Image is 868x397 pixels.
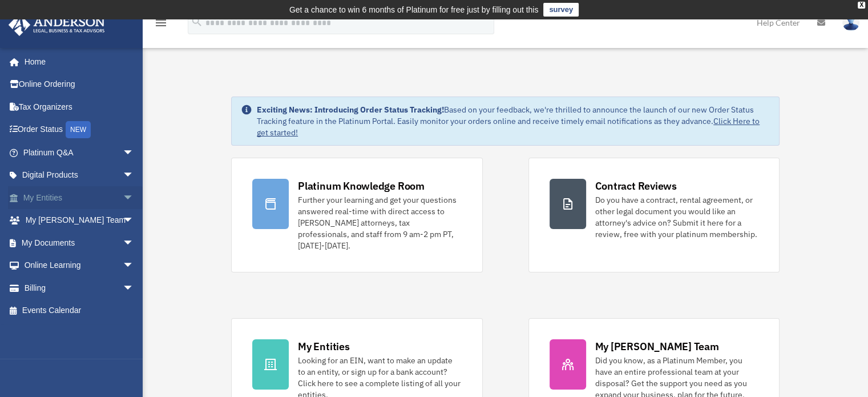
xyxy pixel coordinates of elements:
img: Anderson Advisors Platinum Portal [5,14,108,36]
div: Further your learning and get your questions answered real-time with direct access to [PERSON_NAM... [298,194,461,251]
div: NEW [66,121,91,138]
div: close [858,2,865,9]
span: arrow_drop_down [123,231,146,255]
span: arrow_drop_down [123,141,146,165]
span: arrow_drop_down [123,276,146,300]
a: My Entitiesarrow_drop_down [8,186,151,209]
div: Based on your feedback, we're thrilled to announce the launch of our new Order Status Tracking fe... [257,104,770,138]
div: Contract Reviews [595,179,677,193]
a: Billingarrow_drop_down [8,276,151,299]
div: Do you have a contract, rental agreement, or other legal document you would like an attorney's ad... [595,194,758,240]
a: My Documentsarrow_drop_down [8,231,151,254]
a: Platinum Knowledge Room Further your learning and get your questions answered real-time with dire... [231,158,482,272]
a: Online Learningarrow_drop_down [8,254,151,277]
i: menu [154,16,168,30]
a: My [PERSON_NAME] Teamarrow_drop_down [8,209,151,232]
a: Contract Reviews Do you have a contract, rental agreement, or other legal document you would like... [528,158,780,272]
a: Platinum Q&Aarrow_drop_down [8,141,151,164]
strong: Exciting News: Introducing Order Status Tracking! [257,105,444,115]
a: Click Here to get started! [257,116,760,138]
a: menu [154,20,168,30]
div: Platinum Knowledge Room [298,179,425,193]
a: survey [543,3,579,17]
div: My [PERSON_NAME] Team [595,339,719,354]
a: Tax Organizers [8,95,151,118]
a: Events Calendar [8,299,151,322]
span: arrow_drop_down [123,164,146,187]
div: My Entities [298,339,349,354]
a: Home [8,50,146,73]
img: User Pic [842,14,859,31]
span: arrow_drop_down [123,209,146,232]
span: arrow_drop_down [123,186,146,210]
div: Get a chance to win 6 months of Platinum for free just by filling out this [289,3,539,17]
span: arrow_drop_down [123,254,146,278]
a: Digital Productsarrow_drop_down [8,164,151,187]
a: Online Ordering [8,73,151,96]
a: Order StatusNEW [8,118,151,142]
i: search [191,15,203,28]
